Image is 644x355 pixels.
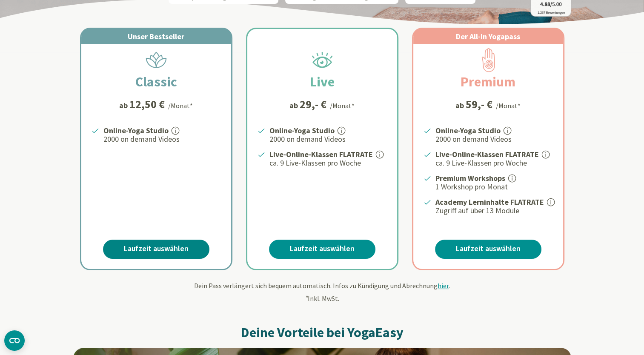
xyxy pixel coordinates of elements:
span: ab [455,100,466,111]
strong: Live-Online-Klassen FLATRATE [269,149,373,159]
p: ca. 9 Live-Klassen pro Woche [269,158,387,168]
a: Laufzeit auswählen [269,240,375,259]
strong: Academy Lerninhalte FLATRATE [435,197,544,207]
strong: Online-Yoga Studio [435,126,501,135]
strong: Online-Yoga Studio [103,126,169,135]
div: /Monat* [168,100,193,111]
div: /Monat* [496,100,521,111]
p: ca. 9 Live-Klassen pro Woche [435,158,553,168]
button: CMP-Widget öffnen [4,330,25,351]
p: 2000 on demand Videos [435,134,553,144]
p: 2000 on demand Videos [103,134,221,144]
h2: Deine Vorteile bei YogaEasy [73,324,571,341]
span: Der All-In Yogapass [456,31,520,41]
h2: Live [289,72,355,92]
div: 29,- € [300,99,326,110]
a: Laufzeit auswählen [103,240,209,259]
span: ab [289,100,300,111]
span: ab [119,100,129,111]
div: 59,- € [466,99,492,110]
p: 2000 on demand Videos [269,134,387,144]
h2: Classic [115,72,197,92]
span: Unser Bestseller [128,31,184,41]
p: Zugriff auf über 13 Module [435,206,553,216]
div: Dein Pass verlängert sich bequem automatisch. Infos zu Kündigung und Abrechnung . Inkl. MwSt. [73,281,571,303]
strong: Online-Yoga Studio [269,126,335,135]
a: Laufzeit auswählen [435,240,541,259]
p: 1 Workshop pro Monat [435,182,553,192]
span: hier [438,281,449,290]
strong: Live-Online-Klassen FLATRATE [435,149,539,159]
div: /Monat* [330,100,355,111]
strong: Premium Workshops [435,173,505,183]
h2: Premium [440,72,536,92]
div: 12,50 € [129,99,165,110]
